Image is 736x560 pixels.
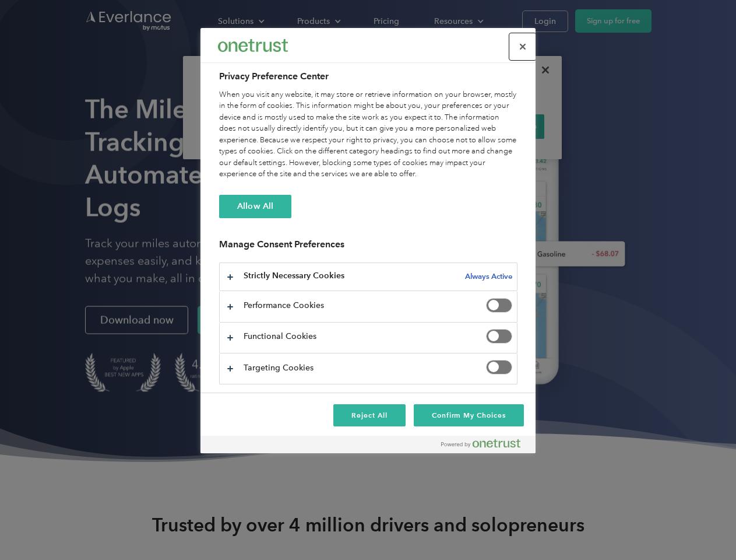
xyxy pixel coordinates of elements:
[200,28,536,453] div: Preference center
[218,34,288,57] div: Everlance
[333,404,406,426] button: Reject All
[441,439,530,453] a: Powered by OneTrust Opens in a new Tab
[510,34,536,60] button: Close
[219,89,517,180] div: When you visit any website, it may store or retrieve information on your browser, mostly in the f...
[441,439,520,448] img: Powered by OneTrust Opens in a new Tab
[219,69,517,83] h2: Privacy Preference Center
[219,195,291,218] button: Allow All
[219,239,517,257] h3: Manage Consent Preferences
[218,39,288,51] img: Everlance
[200,28,536,453] div: Privacy Preference Center
[414,404,524,426] button: Confirm My Choices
